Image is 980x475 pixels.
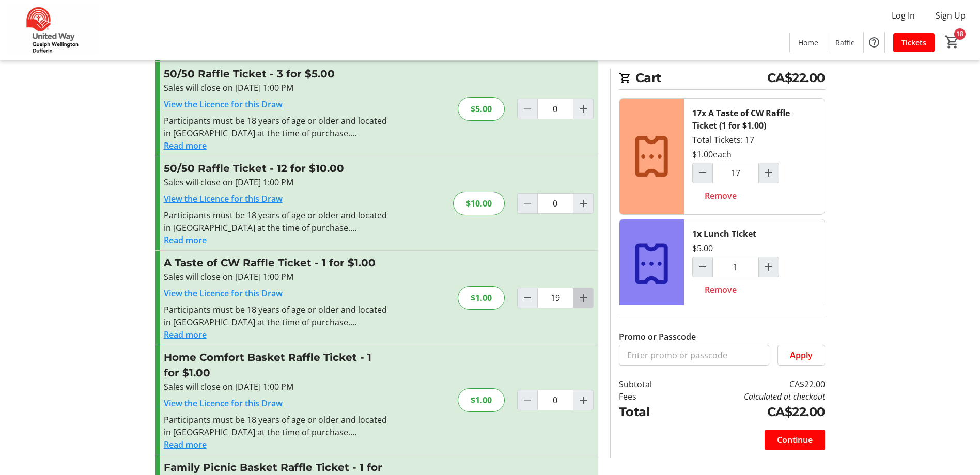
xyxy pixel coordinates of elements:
[692,242,713,255] div: $5.00
[164,161,390,176] h3: 50/50 Raffle Ticket - 12 for $10.00
[883,7,923,24] button: Log In
[537,193,573,214] input: 50/50 Raffle Ticket Quantity
[692,148,732,161] div: $1.00 each
[759,163,779,183] button: Increment by one
[893,33,935,52] a: Tickets
[678,390,825,403] td: Calculated at checkout
[164,115,390,139] div: Participants must be 18 years of age or older and located in [GEOGRAPHIC_DATA] at the time of pur...
[777,434,813,446] span: Continue
[164,255,390,271] h3: A Taste of CW Raffle Ticket - 1 for $1.00
[712,257,759,277] input: Lunch Ticket Quantity
[573,390,593,410] button: Increment by one
[864,32,884,53] button: Help
[712,163,759,183] input: A Taste of CW Raffle Ticket (1 for $1.00) Quantity
[619,403,679,421] td: Total
[901,37,926,48] span: Tickets
[537,288,573,308] input: A Taste of CW Raffle Ticket Quantity
[943,33,961,51] button: Cart
[453,192,505,215] div: $10.00
[164,438,207,451] button: Read more
[798,37,818,48] span: Home
[619,69,825,90] h2: Cart
[164,139,207,152] button: Read more
[684,99,825,214] div: Total Tickets: 17
[835,37,855,48] span: Raffle
[573,288,593,308] button: Increment by one
[619,345,769,366] input: Enter promo or passcode
[537,390,573,410] input: Home Comfort Basket Raffle Ticket Quantity
[458,286,505,310] div: $1.00
[619,378,679,390] td: Subtotal
[693,257,712,277] button: Decrement by one
[164,193,283,204] a: View the Licence for this Draw
[927,7,974,24] button: Sign Up
[164,288,283,299] a: View the Licence for this Draw
[892,9,915,22] span: Log In
[678,378,825,390] td: CA$22.00
[164,234,207,246] button: Read more
[692,279,749,300] button: Remove
[790,349,813,361] span: Apply
[767,69,825,87] span: CA$22.00
[693,163,712,183] button: Decrement by one
[164,99,283,110] a: View the Licence for this Draw
[619,330,696,343] label: Promo or Passcode
[164,398,283,409] a: View the Licence for this Draw
[164,271,390,283] div: Sales will close on [DATE] 1:00 PM
[790,33,827,52] a: Home
[692,228,756,240] div: 1x Lunch Ticket
[518,288,537,308] button: Decrement by one
[619,390,679,403] td: Fees
[164,66,390,82] h3: 50/50 Raffle Ticket - 3 for $5.00
[164,82,390,94] div: Sales will close on [DATE] 1:00 PM
[936,9,966,22] span: Sign Up
[827,33,863,52] a: Raffle
[164,328,207,341] button: Read more
[705,283,737,296] span: Remove
[692,185,749,206] button: Remove
[164,381,390,393] div: Sales will close on [DATE] 1:00 PM
[164,414,390,438] div: Participants must be 18 years of age or older and located in [GEOGRAPHIC_DATA] at the time of pur...
[777,345,825,366] button: Apply
[705,189,737,202] span: Remove
[458,388,505,412] div: $1.00
[6,4,98,56] img: United Way Guelph Wellington Dufferin's Logo
[164,209,390,234] div: Participants must be 18 years of age or older and located in [GEOGRAPHIC_DATA] at the time of pur...
[692,107,816,132] div: 17x A Taste of CW Raffle Ticket (1 for $1.00)
[573,99,593,119] button: Increment by one
[164,304,390,328] div: Participants must be 18 years of age or older and located in [GEOGRAPHIC_DATA] at the time of pur...
[458,97,505,121] div: $5.00
[164,176,390,188] div: Sales will close on [DATE] 1:00 PM
[759,257,779,277] button: Increment by one
[765,430,825,450] button: Continue
[164,350,390,381] h3: Home Comfort Basket Raffle Ticket - 1 for $1.00
[537,99,573,119] input: 50/50 Raffle Ticket Quantity
[573,194,593,213] button: Increment by one
[678,403,825,421] td: CA$22.00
